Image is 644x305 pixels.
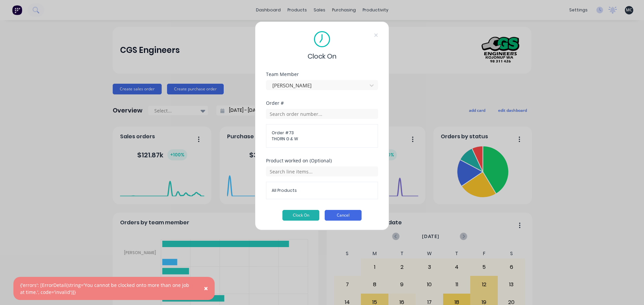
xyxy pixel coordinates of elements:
input: Search order number... [266,109,378,119]
div: Order # [266,101,378,105]
span: × [204,284,208,293]
span: THORN G & W [272,136,372,142]
div: Product worked on (Optional) [266,158,378,163]
button: Close [197,281,215,297]
button: Clock On [282,210,319,221]
span: All Products [272,187,372,194]
button: Cancel [325,210,362,221]
div: Team Member [266,72,378,77]
div: {'errors': [ErrorDetail(string='You cannot be clocked onto more than one job at time.', code='inv... [20,282,194,296]
input: Search line items... [266,166,378,176]
span: Order # 73 [272,130,372,136]
span: Clock On [308,51,336,61]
